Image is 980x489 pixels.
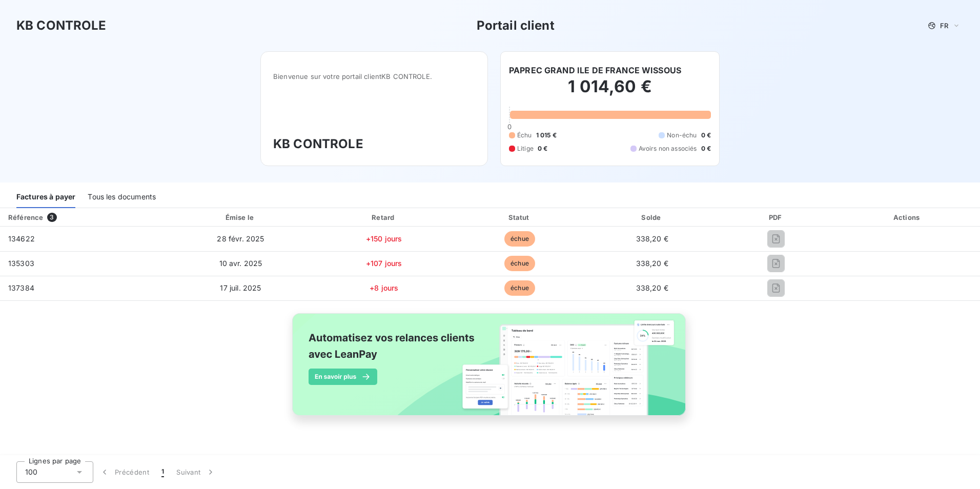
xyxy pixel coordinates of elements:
div: Référence [8,213,43,221]
span: 3 [47,213,56,222]
div: Actions [837,212,978,222]
span: 100 [25,467,37,477]
button: Précédent [93,461,155,483]
span: 28 févr. 2025 [217,234,264,243]
div: Statut [455,212,585,222]
span: 1 015 € [536,131,557,140]
button: 1 [155,461,170,483]
span: 17 juil. 2025 [220,283,261,292]
span: 134622 [8,234,35,243]
img: banner [283,307,697,433]
span: 338,20 € [636,234,668,243]
h3: KB CONTROLE [16,16,107,35]
span: 137384 [8,283,34,292]
span: FR [940,22,948,30]
h6: PAPREC GRAND ILE DE FRANCE WISSOUS [509,64,681,76]
span: échue [504,231,535,247]
button: Suivant [170,461,222,483]
div: Émise le [168,212,314,222]
span: échue [504,280,535,296]
h2: 1 014,60 € [509,76,711,107]
span: 338,20 € [636,283,668,292]
span: Échu [517,131,532,140]
span: 0 € [701,131,711,140]
span: Non-échu [667,131,697,140]
span: Avoirs non associés [639,144,697,153]
span: +107 jours [366,259,402,268]
span: +150 jours [366,234,402,243]
span: 10 avr. 2025 [219,259,262,268]
span: 0 [507,123,512,131]
span: Bienvenue sur votre portail client KB CONTROLE . [273,72,475,80]
h3: KB CONTROLE [273,135,475,153]
div: Factures à payer [16,187,75,208]
span: 135303 [8,259,34,268]
div: Solde [589,212,716,222]
div: Retard [317,212,451,222]
span: 0 € [701,144,711,153]
span: +8 jours [370,283,398,292]
span: 338,20 € [636,259,668,268]
span: Litige [517,144,534,153]
span: 0 € [538,144,547,153]
span: échue [504,256,535,271]
div: PDF [720,212,833,222]
h3: Portail client [477,16,555,35]
div: Tous les documents [88,187,156,208]
span: 1 [161,467,164,477]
